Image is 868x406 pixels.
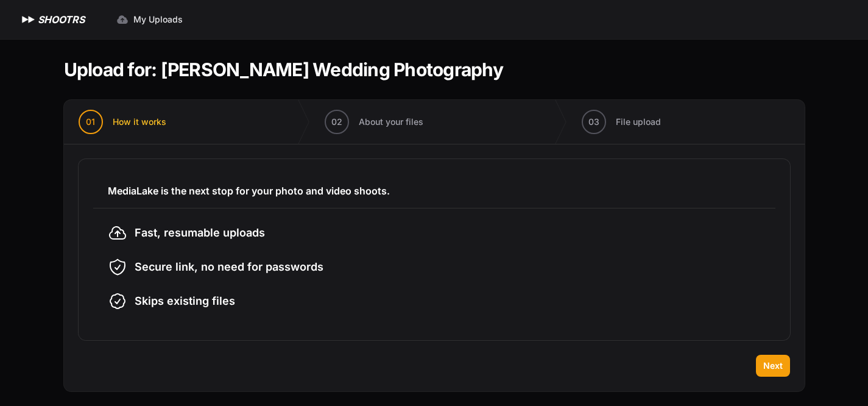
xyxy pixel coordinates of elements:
[135,293,235,310] span: Skips existing files
[310,100,438,144] button: 02 About your files
[64,100,181,144] button: 01 How it works
[359,116,423,128] span: About your files
[108,183,761,198] h3: MediaLake is the next stop for your photo and video shoots.
[588,116,599,128] span: 03
[113,116,166,128] span: How it works
[331,116,342,128] span: 02
[135,258,323,276] span: Secure link, no need for passwords
[135,224,265,241] span: Fast, resumable uploads
[616,116,661,128] span: File upload
[64,59,503,80] h1: Upload for: [PERSON_NAME] Wedding Photography
[19,12,85,27] a: SHOOTRS SHOOTRS
[19,12,38,27] img: SHOOTRS
[133,13,183,26] span: My Uploads
[86,116,95,128] span: 01
[763,360,783,372] span: Next
[109,9,190,30] a: My Uploads
[756,355,790,377] button: Next
[567,100,676,144] button: 03 File upload
[38,12,85,27] h1: SHOOTRS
